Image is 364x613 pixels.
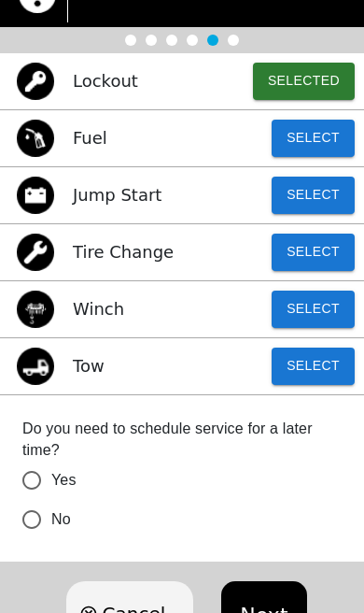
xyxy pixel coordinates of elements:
[272,120,355,157] button: Select
[73,125,107,150] p: Fuel
[17,291,54,328] img: winch icon
[17,63,54,100] img: lockout icon
[253,63,355,100] button: Selected
[17,234,54,271] img: flat tire icon
[272,177,355,214] button: Select
[73,353,105,378] p: Tow
[17,348,54,385] img: tow icon
[73,182,161,207] p: Jump Start
[272,348,355,385] button: Select
[22,418,342,461] label: Do you need to schedule service for a later time?
[272,234,355,271] button: Select
[272,291,355,328] button: Select
[51,508,71,531] span: No
[51,469,77,492] span: Yes
[73,296,124,321] p: Winch
[17,120,54,157] img: gas icon
[17,177,54,214] img: jump start icon
[73,239,174,264] p: Tire Change
[73,68,138,93] p: Lockout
